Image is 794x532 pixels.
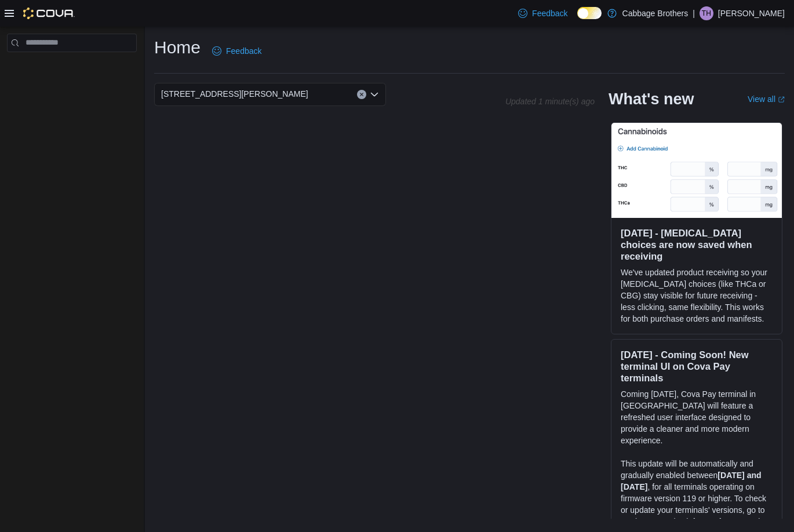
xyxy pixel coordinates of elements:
[693,6,695,20] p: |
[161,87,308,101] span: [STREET_ADDRESS][PERSON_NAME]
[621,458,773,527] p: This update will be automatically and gradually enabled between , for all terminals operating on ...
[702,6,711,20] span: TH
[7,54,137,82] nav: Complex example
[154,36,201,59] h1: Home
[357,90,366,99] button: Clear input
[621,471,762,491] strong: [DATE] and [DATE]
[505,97,595,106] p: Updated 1 minute(s) ago
[577,19,578,20] span: Dark Mode
[609,90,694,108] h2: What's new
[700,6,713,20] div: Torrie Harris
[23,8,75,19] img: Cova
[622,6,689,20] p: Cabbage Brothers
[778,96,785,103] svg: External link
[577,7,602,19] input: Dark Mode
[207,39,266,63] a: Feedback
[718,6,785,20] p: [PERSON_NAME]
[621,388,773,446] p: Coming [DATE], Cova Pay terminal in [GEOGRAPHIC_DATA] will feature a refreshed user interface des...
[621,267,773,325] p: We've updated product receiving so your [MEDICAL_DATA] choices (like THCa or CBG) stay visible fo...
[370,90,379,99] button: Open list of options
[621,349,773,384] h3: [DATE] - Coming Soon! New terminal UI on Cova Pay terminals
[513,2,572,25] a: Feedback
[226,45,261,57] span: Feedback
[532,8,567,19] span: Feedback
[748,94,785,104] a: View allExternal link
[621,227,773,262] h3: [DATE] - [MEDICAL_DATA] choices are now saved when receiving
